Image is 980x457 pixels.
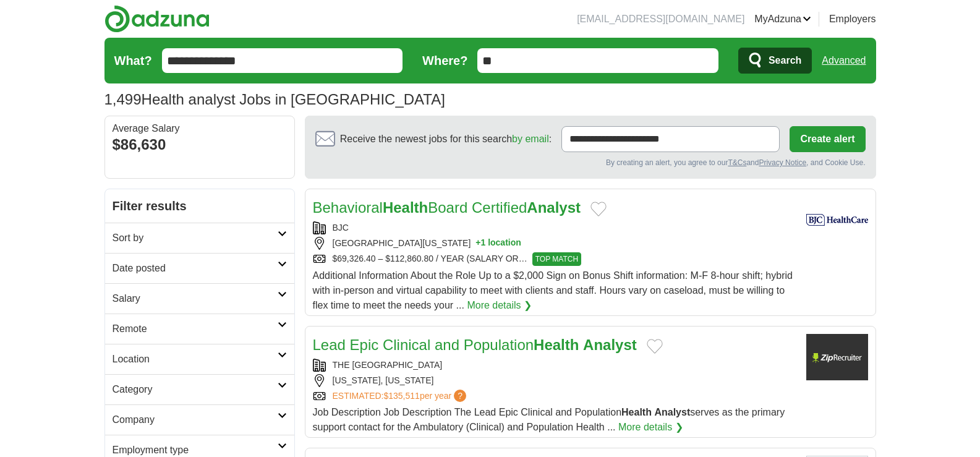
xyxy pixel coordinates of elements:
[532,252,581,266] span: TOP MATCH
[340,132,552,147] span: Receive the newest jobs for this search :
[577,12,744,27] li: [EMAIL_ADDRESS][DOMAIN_NAME]
[313,407,785,432] span: Job Description Job Description The Lead Epic Clinical and Population serves as the primary suppo...
[383,199,428,216] strong: Health
[104,91,445,108] h1: Health analyst Jobs in [GEOGRAPHIC_DATA]
[829,12,876,27] a: Employers
[621,407,652,417] strong: Health
[113,134,287,156] div: $86,630
[590,202,607,216] button: Add to favorite jobs
[467,298,532,313] a: More details ❯
[105,189,294,223] h2: Filter results
[113,322,278,336] h2: Remote
[313,374,796,387] div: [US_STATE], [US_STATE]
[475,237,480,250] span: +
[105,283,294,314] a: Salary
[113,352,278,367] h2: Location
[105,314,294,344] a: Remote
[583,336,637,353] strong: Analyst
[534,336,579,353] strong: Health
[769,48,801,73] span: Search
[313,252,796,266] div: $69,326.40 – $112,860.80 / YEAR (SALARY OR…
[422,51,467,70] label: Where?
[728,158,746,167] a: T&Cs
[105,404,294,435] a: Company
[114,51,152,70] label: What?
[113,231,278,246] h2: Sort by
[618,420,683,435] a: More details ❯
[475,237,521,250] button: +1 location
[806,334,868,380] img: Company logo
[113,261,278,276] h2: Date posted
[113,291,278,306] h2: Salary
[315,157,866,168] div: By creating an alert, you agree to our and , and Cookie Use.
[105,223,294,253] a: Sort by
[512,134,549,144] a: by email
[333,223,349,233] a: BJC
[313,270,793,310] span: Additional Information About the Role Up to a $2,000 Sign on Bonus Shift information: M-F 8-hour ...
[738,48,812,74] button: Search
[454,390,466,402] span: ?
[313,336,637,353] a: Lead Epic Clinical and PopulationHealth Analyst
[806,197,868,243] img: BJC HealthCare logo
[113,412,278,427] h2: Company
[790,126,865,152] button: Create alert
[105,344,294,374] a: Location
[759,158,806,167] a: Privacy Notice
[104,88,142,111] span: 1,499
[113,124,287,134] div: Average Salary
[647,339,663,354] button: Add to favorite jobs
[313,359,796,372] div: THE [GEOGRAPHIC_DATA]
[313,237,796,250] div: [GEOGRAPHIC_DATA][US_STATE]
[105,253,294,283] a: Date posted
[105,374,294,404] a: Category
[654,407,690,417] strong: Analyst
[383,391,419,401] span: $135,511
[104,5,210,33] img: Adzuna logo
[313,199,581,216] a: BehavioralHealthBoard CertifiedAnalyst
[527,199,581,216] strong: Analyst
[822,48,866,73] a: Advanced
[754,12,811,27] a: MyAdzuna
[113,382,278,397] h2: Category
[333,390,469,403] a: ESTIMATED:$135,511per year?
